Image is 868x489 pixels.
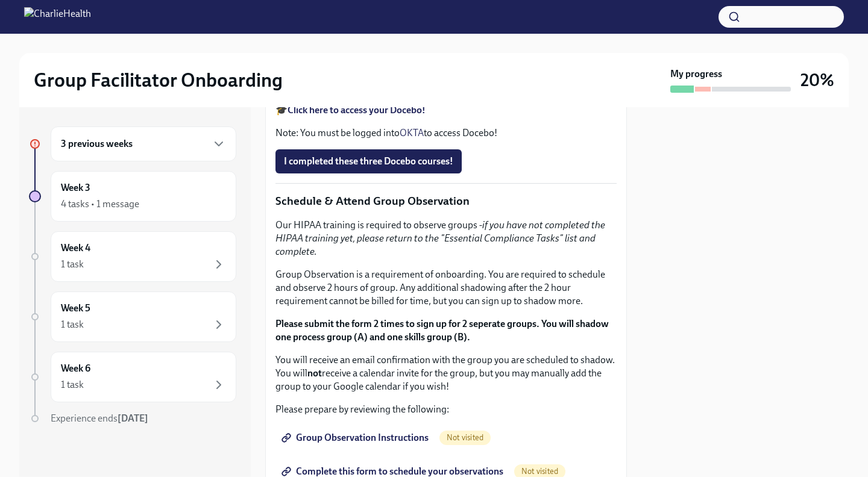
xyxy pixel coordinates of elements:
[29,291,236,342] a: Week 51 task
[275,219,617,258] p: Our HIPAA training is required to observe groups -
[439,433,491,442] span: Not visited
[284,466,503,478] span: Complete this form to schedule your observations
[288,104,426,116] a: Click here to access your Docebo!
[61,318,84,331] div: 1 task
[307,367,322,379] strong: not
[51,413,148,424] span: Experience ends
[275,219,605,257] em: if you have not completed the HIPAA training yet, please return to the "Essential Compliance Task...
[29,231,236,282] a: Week 41 task
[514,467,565,476] span: Not visited
[275,268,617,308] p: Group Observation is a requirement of onboarding. You are required to schedule and observe 2 hour...
[61,362,90,375] h6: Week 6
[275,318,609,343] strong: Please submit the form 2 times to sign up for 2 seperate groups. You will shadow one process grou...
[275,104,617,117] p: 🎓
[29,352,236,402] a: Week 61 task
[275,149,462,173] button: I completed these three Docebo courses!
[51,126,236,161] div: 3 previous weeks
[275,193,617,209] p: Schedule & Attend Group Observation
[61,241,90,255] h6: Week 4
[61,258,84,271] div: 1 task
[24,7,91,26] img: CharlieHealth
[275,426,437,450] a: Group Observation Instructions
[29,171,236,222] a: Week 34 tasks • 1 message
[118,413,148,424] strong: [DATE]
[800,69,834,91] h3: 20%
[275,354,617,393] p: You will receive an email confirmation with the group you are scheduled to shadow. You will recei...
[61,137,133,151] h6: 3 previous weeks
[275,459,512,484] a: Complete this form to schedule your observations
[61,198,139,211] div: 4 tasks • 1 message
[61,378,84,391] div: 1 task
[670,67,722,81] strong: My progress
[275,126,617,140] p: Note: You must be logged into to access Docebo!
[61,181,90,195] h6: Week 3
[34,68,283,92] h2: Group Facilitator Onboarding
[61,302,90,315] h6: Week 5
[275,403,617,416] p: Please prepare by reviewing the following:
[284,432,429,444] span: Group Observation Instructions
[400,127,424,139] a: OKTA
[284,155,453,167] span: I completed these three Docebo courses!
